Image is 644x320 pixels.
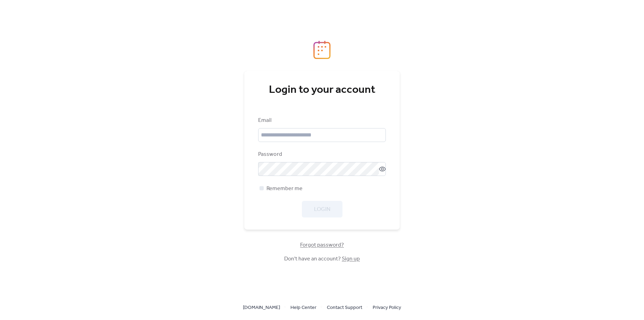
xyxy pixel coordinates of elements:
a: Contact Support [327,303,362,312]
span: [DOMAIN_NAME] [243,304,280,312]
a: [DOMAIN_NAME] [243,303,280,312]
a: Help Center [290,303,316,312]
a: Privacy Policy [373,303,401,312]
img: logo [313,41,331,59]
span: Don't have an account? [284,255,360,263]
span: Help Center [290,304,316,312]
span: Contact Support [327,304,362,312]
span: Forgot password? [300,241,344,249]
div: Password [258,150,384,159]
div: Login to your account [258,83,386,97]
span: Remember me [266,185,303,193]
a: Forgot password? [300,243,344,247]
span: Privacy Policy [373,304,401,312]
a: Sign up [342,254,360,264]
div: Email [258,116,384,125]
